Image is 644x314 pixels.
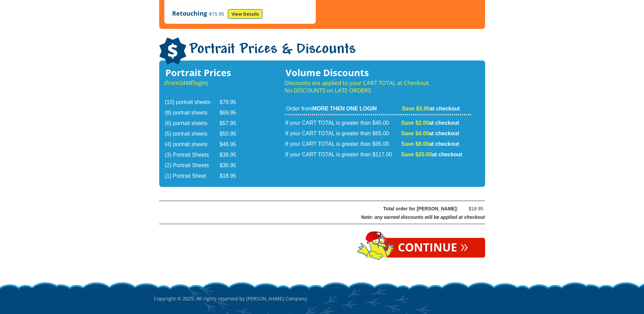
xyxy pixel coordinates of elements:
h1: Portrait Prices & Discounts [159,37,485,66]
td: (5) portrait sheets [165,129,219,139]
a: Continue» [381,238,485,258]
em: SAME [179,79,194,87]
strong: at checkout [401,141,459,147]
p: (from login) [164,79,245,87]
td: $46.95 [220,140,245,150]
td: $57.95 [220,119,245,128]
td: If your CART TOTAL is greater than $65.00 [285,129,401,139]
span: Save $4.00 [401,130,429,136]
h3: Volume Discounts [284,69,471,76]
td: $69.95 [220,108,245,118]
strong: at checkout [402,106,460,111]
p: Discounts are applied to your CART TOTAL at Checkout No DISCOUNTS on LATE ORDERS [284,79,471,94]
td: $18.95 [220,171,245,181]
td: $50.95 [220,129,245,139]
a: View Details [228,9,262,19]
td: (4) portrait sheets [165,140,219,150]
td: (6) porrtait sheets [165,119,219,128]
td: (8) portrait sheets [165,108,219,118]
span: any earned discounts will be applied at checkout [374,214,485,220]
td: Order from [285,105,401,115]
span: Save $8.00 [401,141,429,147]
span: Save $3.00 [402,106,430,111]
td: If your CART TOTAL is greater than $45.00 [285,116,401,128]
td: $79.95 [220,98,245,107]
strong: MORE THEN ONE LOGIN [312,106,377,111]
h3: Portrait Prices [164,69,245,76]
span: $15.95 [207,11,226,17]
div: Total order for [PERSON_NAME]: [177,205,458,213]
strong: at checkout [401,120,459,126]
strong: at checkout [401,152,462,157]
td: If your CART TOTAL is greater than $95.00 [285,139,401,149]
td: $30.95 [220,161,245,171]
span: Note: [361,214,373,220]
td: (1) Portrait Sheet [165,171,219,181]
strong: at checkout [401,130,459,136]
div: $18.95 [463,205,483,213]
span: Save $2.00 [401,120,429,126]
span: Save $20.00 [401,152,432,157]
td: (10) portrait sheets [165,98,219,107]
td: (2) Portrait Sheets [165,161,219,171]
td: $38.95 [220,150,245,160]
span: » [460,242,468,249]
p: Retouching [172,9,308,19]
td: If your CART TOTAL is greater than $117.00 [285,150,401,160]
td: (3) Portrait Sheets [165,150,219,160]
